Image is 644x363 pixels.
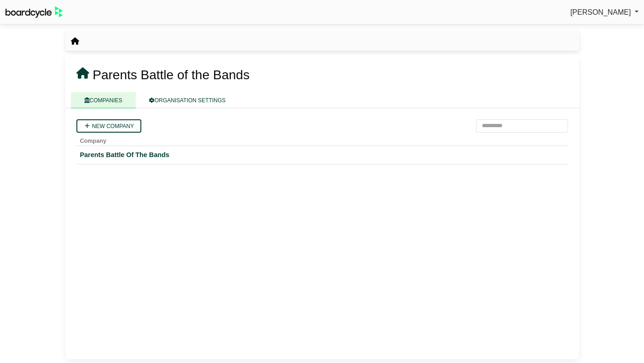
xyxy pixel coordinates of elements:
[6,6,63,18] img: BoardcycleBlackGreen-aaafeed430059cb809a45853b8cf6d952af9d84e6e89e1f1685b34bfd5cb7d64.svg
[71,92,136,108] a: COMPANIES
[76,133,568,146] th: Company
[570,8,631,16] span: [PERSON_NAME]
[80,150,564,160] a: Parents Battle Of The Bands
[136,92,239,108] a: ORGANISATION SETTINGS
[76,119,141,133] a: New company
[93,68,249,82] span: Parents Battle of the Bands
[570,6,638,18] a: [PERSON_NAME]
[71,35,79,47] nav: breadcrumb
